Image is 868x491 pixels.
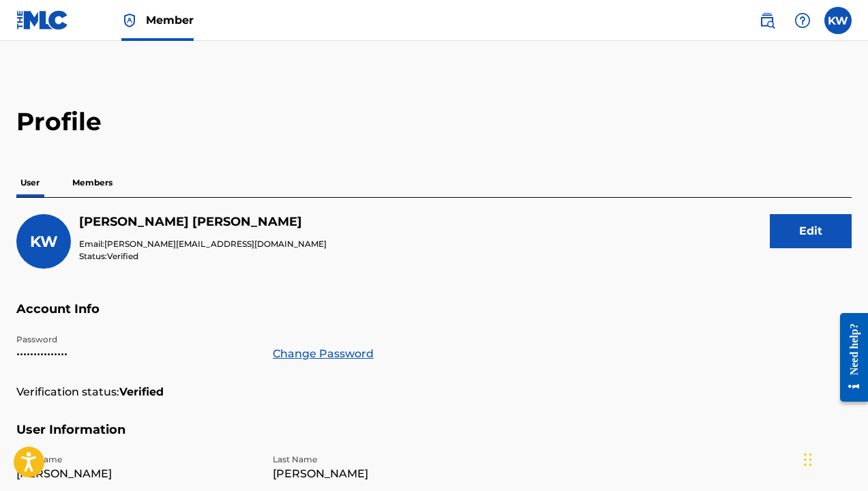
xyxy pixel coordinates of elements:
[16,384,119,400] p: Verification status:
[794,12,811,29] img: help
[273,346,374,362] a: Change Password
[104,239,327,249] span: [PERSON_NAME][EMAIL_ADDRESS][DOMAIN_NAME]
[79,238,327,250] p: Email:
[16,346,256,362] p: •••••••••••••••
[770,214,852,248] button: Edit
[804,439,812,480] div: Drag
[68,168,117,197] p: Members
[273,466,513,482] p: [PERSON_NAME]
[16,333,256,346] p: Password
[789,7,816,34] div: Help
[16,301,852,333] h5: Account Info
[16,168,44,197] p: User
[16,453,256,466] p: First Name
[753,7,781,34] a: Public Search
[16,106,852,137] h2: Profile
[830,299,868,416] iframe: Resource Center
[800,426,868,491] iframe: Chat Widget
[759,12,775,29] img: search
[16,10,69,30] img: MLC Logo
[824,7,852,34] div: User Menu
[119,384,164,400] strong: Verified
[121,12,138,29] img: Top Rightsholder
[79,250,327,263] p: Status:
[16,466,256,482] p: [PERSON_NAME]
[30,233,58,251] span: KW
[16,422,852,454] h5: User Information
[146,12,194,28] span: Member
[79,214,327,230] h5: Keith Williams
[273,453,513,466] p: Last Name
[107,251,138,261] span: Verified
